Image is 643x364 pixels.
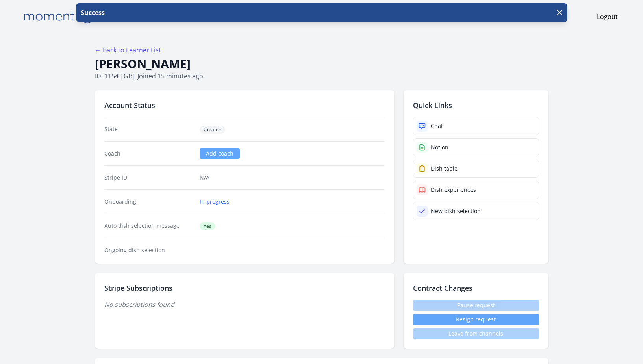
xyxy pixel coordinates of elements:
[95,71,548,81] p: ID: 1154 | | Joined 15 minutes ago
[79,8,105,17] p: Success
[413,282,539,293] h2: Contract Changes
[413,328,539,339] span: Leave from channels
[431,186,476,194] div: Dish experiences
[431,143,448,151] div: Notion
[104,100,385,111] h2: Account Status
[95,56,548,71] h1: [PERSON_NAME]
[95,46,161,54] a: ← Back to Learner List
[104,300,385,309] p: No subscriptions found
[413,300,539,311] span: Pause request
[413,160,539,178] a: Dish table
[104,174,194,182] dt: Stripe ID
[200,198,230,206] a: In progress
[104,246,194,254] dt: Ongoing dish selection
[431,165,458,173] div: Dish table
[413,117,539,135] a: Chat
[413,138,539,156] a: Notion
[104,150,194,158] dt: Coach
[431,207,481,215] div: New dish selection
[200,222,215,230] span: Yes
[104,198,194,206] dt: Onboarding
[200,148,240,159] a: Add coach
[124,72,132,80] span: gb
[200,126,225,134] span: Created
[413,181,539,199] a: Dish experiences
[413,100,539,111] h2: Quick Links
[413,314,539,325] button: Resign request
[104,282,385,293] h2: Stripe Subscriptions
[431,122,443,130] div: Chat
[413,202,539,220] a: New dish selection
[104,222,194,230] dt: Auto dish selection message
[200,174,384,182] p: N/A
[104,125,194,134] dt: State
